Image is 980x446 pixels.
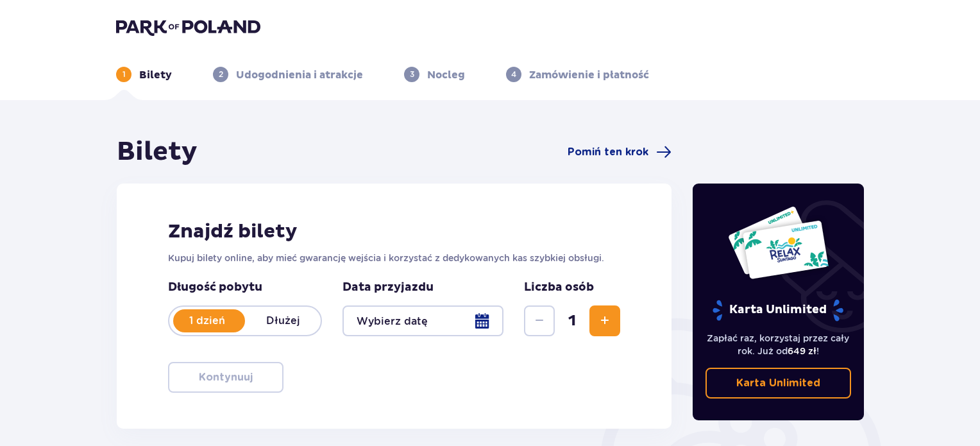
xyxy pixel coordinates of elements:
img: Park of Poland logo [116,18,260,36]
h2: Znajdź bilety [168,219,620,244]
p: Karta Unlimited [711,299,845,322]
p: Długość pobytu [168,280,322,295]
p: Nocleg [427,68,465,82]
p: Dłużej [245,314,321,328]
a: Karta Unlimited [705,368,852,399]
p: 2 [219,69,223,80]
div: 4Zamówienie i płatność [506,67,649,82]
h1: Bilety [117,136,198,168]
p: Kontynuuj [199,370,253,384]
span: 1 [557,311,587,330]
div: 2Udogodnienia i atrakcje [213,67,363,82]
img: Dwie karty całoroczne do Suntago z napisem 'UNLIMITED RELAX', na białym tle z tropikalnymi liśćmi... [727,205,829,280]
span: Pomiń ten krok [568,145,648,159]
p: 3 [410,69,414,80]
p: Karta Unlimited [736,376,820,390]
button: Zmniejsz [524,305,555,336]
span: 649 zł [788,346,816,356]
p: Kupuj bilety online, aby mieć gwarancję wejścia i korzystać z dedykowanych kas szybkiej obsługi. [168,252,620,264]
div: 3Nocleg [404,67,465,82]
p: Bilety [139,68,172,82]
p: 1 [122,69,126,80]
button: Kontynuuj [168,362,283,393]
p: Udogodnienia i atrakcje [236,68,363,82]
button: Zwiększ [589,305,620,336]
div: 1Bilety [116,67,172,82]
p: Zamówienie i płatność [529,68,649,82]
p: Data przyjazdu [342,280,434,295]
p: 1 dzień [169,314,245,328]
p: Zapłać raz, korzystaj przez cały rok. Już od ! [705,332,852,357]
p: 4 [511,69,516,80]
a: Pomiń ten krok [568,144,672,160]
p: Liczba osób [524,280,594,295]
